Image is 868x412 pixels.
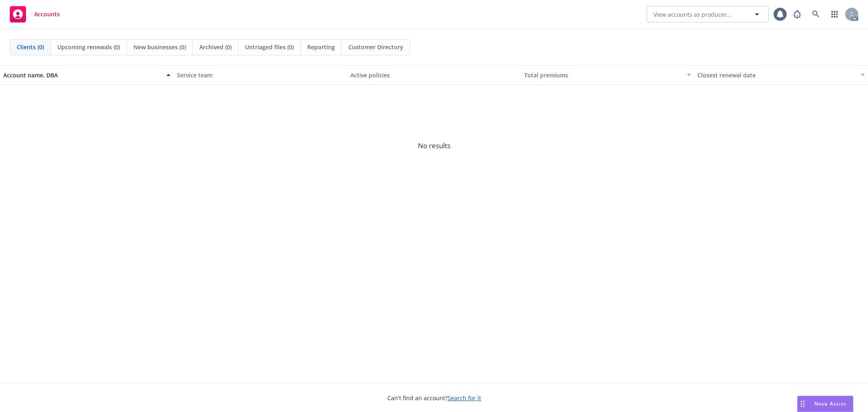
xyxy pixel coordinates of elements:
span: Archived (0) [199,43,232,51]
span: Accounts [34,11,60,18]
a: Accounts [7,3,63,26]
span: Reporting [307,43,335,51]
a: Report a Bug [789,6,805,22]
span: Can't find an account? [387,394,481,402]
button: Total premiums [521,65,695,85]
button: Nova Assist [797,396,853,412]
div: Closest renewal date [697,71,856,79]
div: Active policies [350,71,518,79]
button: Service team [174,65,348,85]
div: Account name, DBA [3,71,162,79]
button: View accounts as producer... [647,6,769,22]
span: Clients (0) [17,43,44,51]
button: Active policies [347,65,521,85]
span: Upcoming renewals (0) [57,43,120,51]
div: Service team [177,71,344,79]
a: Search [808,6,824,22]
span: View accounts as producer... [654,10,732,19]
span: New businesses (0) [133,43,186,51]
span: Nova Assist [814,400,846,407]
span: Untriaged files (0) [245,43,294,51]
button: Closest renewal date [694,65,868,85]
span: Customer Directory [348,43,403,51]
div: Total premiums [524,71,682,79]
a: Search for it [448,394,481,402]
a: Switch app [826,6,843,22]
div: Drag to move [798,396,808,412]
